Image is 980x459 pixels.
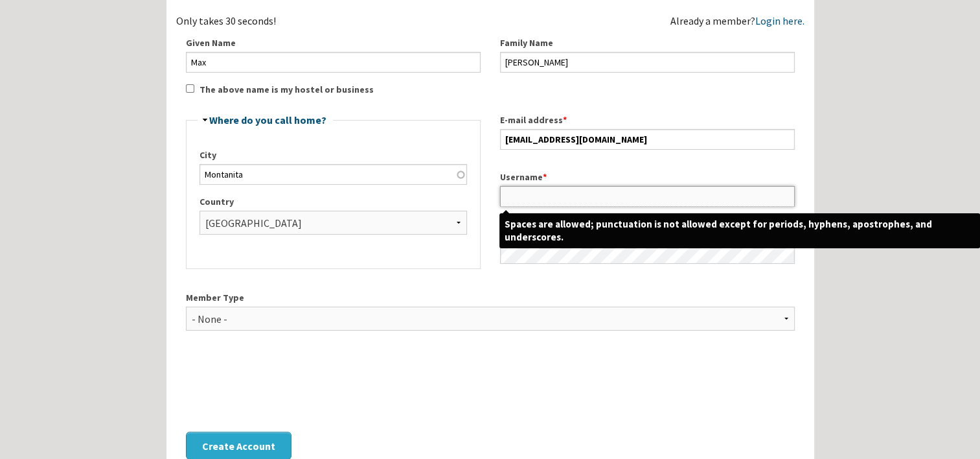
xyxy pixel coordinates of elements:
[186,361,383,412] iframe: reCAPTCHA
[500,113,795,127] label: E-mail address
[209,113,326,126] a: Where do you call home?
[500,36,795,50] label: Family Name
[186,36,481,50] label: Given Name
[755,14,804,27] a: Login here.
[176,16,490,26] div: Only takes 30 seconds!
[500,129,795,150] input: A valid e-mail address. All e-mails from the system will be sent to this address. The e-mail addr...
[499,213,980,248] span: Spaces are allowed; punctuation is not allowed except for periods, hyphens, apostrophes, and unde...
[543,171,547,183] span: This field is required.
[670,16,804,26] div: Already a member?
[563,114,567,126] span: This field is required.
[199,195,467,209] label: Country
[186,291,795,305] label: Member Type
[199,148,467,162] label: City
[199,83,374,97] label: The above name is my hostel or business
[500,171,795,184] label: Username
